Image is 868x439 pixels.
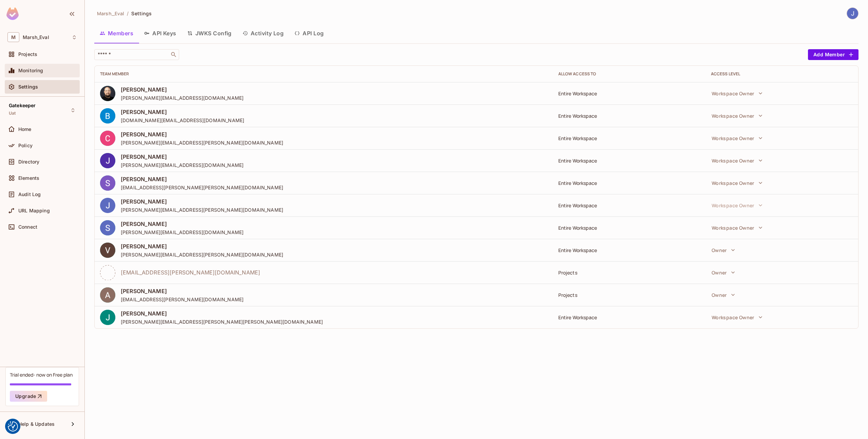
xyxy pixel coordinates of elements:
span: Audit Log [18,192,41,197]
div: Allow Access to [558,71,700,77]
img: Revisit consent button [8,421,18,432]
span: Projects [18,52,37,57]
img: ACg8ocIOUcLF5SwW-oqUiRJE3BapSkZlecsWE62dRxXuCceKfvpQBQ=s96-c [100,131,115,146]
div: Projects [558,269,700,276]
button: Workspace Owner [708,176,766,190]
button: Workspace Owner [708,109,766,122]
span: Directory [18,159,39,165]
span: [PERSON_NAME][EMAIL_ADDRESS][DOMAIN_NAME] [121,162,244,168]
img: Jose Basanta [847,8,858,19]
span: [PERSON_NAME][EMAIL_ADDRESS][PERSON_NAME][DOMAIN_NAME] [121,207,283,213]
span: [PERSON_NAME][EMAIL_ADDRESS][DOMAIN_NAME] [121,95,244,101]
span: [PERSON_NAME] [121,131,283,138]
span: URL Mapping [18,208,50,213]
button: JWKS Config [182,25,237,42]
span: [PERSON_NAME] [121,310,323,317]
img: ACg8ocJlJ5qWHaceqOPVU8QenvaQLOFtpSiyzdYpjMPPxp0v-k4n6g=s96-c [100,108,115,123]
div: Team Member [100,71,547,77]
div: Projects [558,292,700,298]
div: Entire Workspace [558,225,700,231]
img: ACg8ocJ_a8RcMVvV8DQfOVngPS8Rwqb8nKhR5qRN4xDL7OnX8TcRtw=s96-c [100,220,115,235]
span: Policy [18,143,33,148]
button: Workspace Owner [708,310,766,324]
button: Activity Log [237,25,289,42]
div: Entire Workspace [558,135,700,141]
span: M [7,32,19,42]
button: Workspace Owner [708,87,766,100]
img: ACg8ocJyBS-37UJCD4FO13iHM6cloQH2jo_KSy9jyMsnd-Vc=s96-c [100,86,115,101]
img: ACg8ocKpP5BggopvIo88-fn-Y-QblDsM2efUdk-37ZVhtp-32wex5g=s96-c [100,287,115,303]
button: Members [94,25,139,42]
div: Entire Workspace [558,180,700,186]
span: [PERSON_NAME][EMAIL_ADDRESS][PERSON_NAME][PERSON_NAME][DOMAIN_NAME] [121,319,323,325]
div: Entire Workspace [558,247,700,253]
button: Owner [708,243,738,257]
img: SReyMgAAAABJRU5ErkJggg== [6,7,19,20]
img: ACg8ocIJC0rxzIDIwv-wltFQSoP6tLBXpYlYqaVRgousVkvSch1rAw=s96-c [100,175,115,191]
span: Elements [18,175,39,181]
div: Entire Workspace [558,113,700,119]
span: [PERSON_NAME] [121,175,283,183]
span: [PERSON_NAME][EMAIL_ADDRESS][PERSON_NAME][DOMAIN_NAME] [121,139,283,146]
span: Gatekeeper [9,103,36,108]
span: [PERSON_NAME] [121,198,283,205]
span: [EMAIL_ADDRESS][PERSON_NAME][DOMAIN_NAME] [121,296,244,303]
img: ACg8ocIk1zgoz71VRlx1WotvCkdrUkpv2lDzcGaNew2LsDDJvSrAEA=s96-c [100,198,115,213]
div: Access Level [711,71,853,77]
button: Owner [708,266,738,279]
div: Entire Workspace [558,157,700,164]
button: Add Member [808,49,859,60]
button: API Keys [139,25,182,42]
span: Uat [9,111,16,116]
img: ACg8ocLhUA1rH3eb83R-TEtleSUrOP1xt4FYu1gxivlR5pbRX4NXQg=s96-c [100,243,115,258]
span: Marsh_Eval [97,10,124,17]
span: Help & Updates [18,421,55,427]
button: Consent Preferences [8,421,18,432]
div: Trial ended- now on Free plan [10,371,73,378]
button: Workspace Owner [708,154,766,167]
li: / [127,10,129,17]
button: API Log [289,25,329,42]
span: [PERSON_NAME] [121,243,283,250]
span: [EMAIL_ADDRESS][PERSON_NAME][PERSON_NAME][DOMAIN_NAME] [121,184,283,191]
span: [PERSON_NAME] [121,153,244,160]
span: [PERSON_NAME] [121,220,244,228]
button: Workspace Owner [708,221,766,234]
span: [DOMAIN_NAME][EMAIL_ADDRESS][DOMAIN_NAME] [121,117,244,123]
span: Connect [18,224,37,230]
span: [EMAIL_ADDRESS][PERSON_NAME][DOMAIN_NAME] [121,269,260,276]
span: Home [18,127,32,132]
span: [PERSON_NAME][EMAIL_ADDRESS][PERSON_NAME][DOMAIN_NAME] [121,251,283,258]
button: Owner [708,288,738,302]
div: Entire Workspace [558,90,700,97]
div: Entire Workspace [558,202,700,209]
span: [PERSON_NAME] [121,86,244,93]
button: Workspace Owner [708,198,766,212]
img: ACg8ocJ6yh6IEZAbZLHEGD-nOT6dZ6t9Yfqd2oDQ9mtitCSqWkXUMQ=s96-c [100,153,115,168]
span: [PERSON_NAME][EMAIL_ADDRESS][DOMAIN_NAME] [121,229,244,235]
span: Monitoring [18,68,43,73]
span: [PERSON_NAME] [121,108,244,116]
span: Settings [18,84,38,90]
span: [PERSON_NAME] [121,287,244,295]
img: ACg8ocK9ktNrxlUustrETKMZwYoae_SgWd5YPLqBXSImPDvLL8t5nA=s96-c [100,310,115,325]
span: Workspace: Marsh_Eval [23,35,49,40]
button: Workspace Owner [708,131,766,145]
div: Entire Workspace [558,314,700,321]
button: Upgrade [10,391,47,402]
span: Settings [131,10,152,17]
